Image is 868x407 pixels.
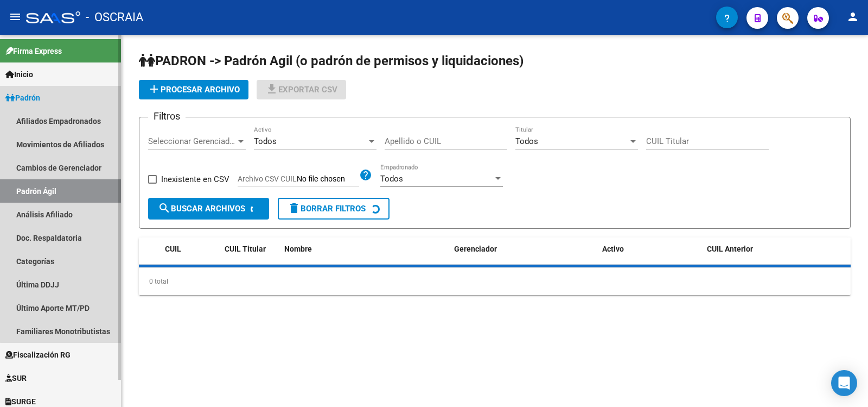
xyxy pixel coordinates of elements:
span: Exportar CSV [265,85,337,95]
span: PADRON -> Padrón Agil (o padrón de permisos y liquidaciones) [139,53,524,68]
span: CUIL Titular [225,245,266,253]
span: Fiscalización RG [5,349,71,361]
span: Todos [254,136,277,146]
span: Archivo CSV CUIL [238,174,297,183]
span: - OSCRAIA [86,5,143,29]
span: Todos [515,136,538,146]
mat-icon: delete [288,202,301,215]
span: CUIL [165,245,181,253]
span: Padrón [5,92,40,104]
span: Todos [380,174,403,184]
span: Nombre [284,245,312,253]
span: Inexistente en CSV [161,173,229,186]
mat-icon: file_download [265,83,278,96]
span: Borrar Filtros [288,204,366,214]
mat-icon: help [359,168,372,181]
span: Buscar Archivos [158,204,245,214]
span: CUIL Anterior [707,245,753,253]
span: Firma Express [5,45,62,57]
span: Activo [602,245,624,253]
span: Inicio [5,68,33,80]
mat-icon: add [148,83,161,96]
datatable-header-cell: CUIL [161,237,220,261]
datatable-header-cell: Gerenciador [450,237,598,261]
datatable-header-cell: Nombre [280,237,450,261]
datatable-header-cell: CUIL Titular [220,237,280,261]
span: SUR [5,372,27,384]
span: Gerenciador [454,245,497,253]
button: Procesar archivo [139,80,248,99]
mat-icon: menu [9,10,22,23]
div: 0 total [139,268,851,295]
datatable-header-cell: CUIL Anterior [703,237,851,261]
mat-icon: search [158,202,171,215]
span: Procesar archivo [148,85,240,95]
h3: Filtros [148,109,186,124]
div: Open Intercom Messenger [831,370,857,396]
input: Archivo CSV CUIL [297,174,359,184]
datatable-header-cell: Activo [598,237,703,261]
button: Borrar Filtros [278,198,390,220]
button: Buscar Archivos [148,198,269,220]
span: Seleccionar Gerenciador [148,136,236,146]
button: Exportar CSV [257,80,346,99]
mat-icon: person [846,10,859,23]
